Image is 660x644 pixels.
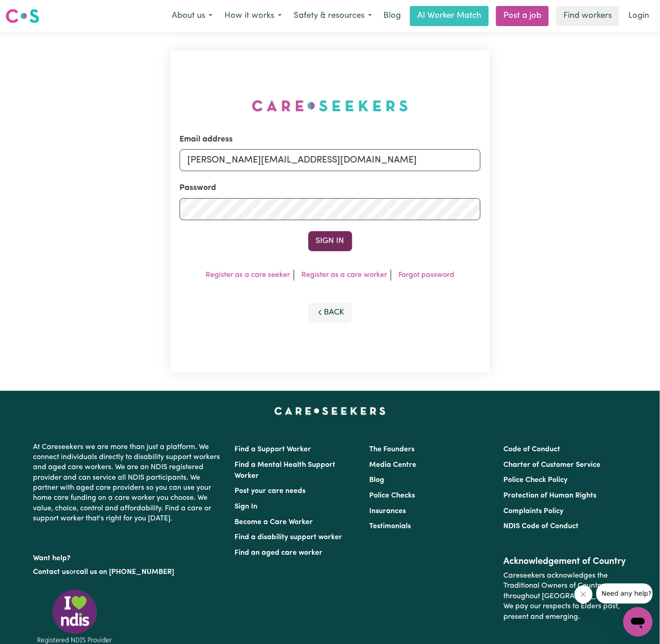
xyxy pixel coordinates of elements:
label: Password [180,182,216,194]
a: Post a job [496,6,549,26]
a: Post your care needs [235,487,306,495]
p: Want help? [33,550,224,563]
button: Back [308,303,352,323]
a: AI Worker Match [410,6,489,26]
a: Find workers [556,6,619,26]
a: Login [623,6,655,26]
a: Testimonials [369,523,411,530]
a: Blog [378,6,406,26]
a: Media Centre [369,461,416,469]
iframe: Close message [574,585,593,604]
a: Contact us [33,568,70,576]
a: Find an aged care worker [235,549,323,557]
a: call us on [PHONE_NUMBER] [76,568,175,576]
a: Sign In [235,503,258,510]
a: Insurances [369,508,406,515]
label: Email address [180,134,233,146]
a: Find a Mental Health Support Worker [235,461,336,480]
a: Police Check Policy [503,476,567,484]
iframe: Button to launch messaging window [623,607,653,637]
a: Find a Support Worker [235,446,311,453]
a: Police Checks [369,492,415,499]
p: Careseekers acknowledges the Traditional Owners of Country throughout [GEOGRAPHIC_DATA]. We pay o... [503,567,627,626]
input: Email address [180,149,480,171]
a: The Founders [369,446,415,453]
a: Blog [369,476,384,484]
button: Sign In [308,231,352,251]
a: Register as a care seeker [206,271,290,279]
a: Complaints Policy [503,508,563,515]
iframe: Message from company [596,584,653,604]
h2: Acknowledgement of Country [503,556,627,567]
button: How it works [218,6,288,26]
a: Charter of Customer Service [503,461,600,469]
a: Register as a care worker [301,271,387,279]
p: At Careseekers we are more than just a platform. We connect individuals directly to disability su... [33,438,224,528]
a: Careseekers home page [274,407,386,415]
p: or [33,563,224,581]
a: Careseekers logo [5,5,39,27]
a: Become a Care Worker [235,519,313,526]
a: Code of Conduct [503,446,560,453]
button: Safety & resources [288,6,378,26]
button: About us [166,6,218,26]
a: Find a disability support worker [235,534,343,541]
a: NDIS Code of Conduct [503,523,578,530]
img: Careseekers logo [5,8,39,24]
a: Protection of Human Rights [503,492,596,499]
a: Forgot password [398,271,454,279]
